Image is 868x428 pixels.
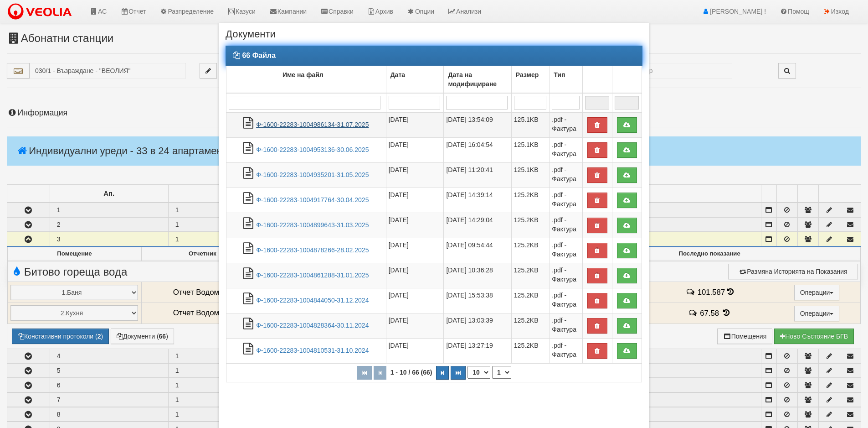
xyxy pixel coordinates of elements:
[386,313,444,338] td: [DATE]
[256,121,369,128] a: Ф-1600-22283-1004986134-31.07.2025
[550,213,583,238] td: .pdf - Фактура
[436,366,449,380] button: Следваща страница
[511,137,549,162] td: 125.1KB
[226,288,642,313] tr: Ф-1600-22283-1004844050-31.12.2024.pdf - Фактура
[444,137,511,162] td: [DATE] 16:04:54
[226,263,642,288] tr: Ф-1600-22283-1004861288-31.01.2025.pdf - Фактура
[390,71,405,78] b: Дата
[226,137,642,162] tr: Ф-1600-22283-1004953136-30.06.2025.pdf - Фактура
[444,112,511,138] td: [DATE] 13:54:09
[550,338,583,363] td: .pdf - Фактура
[388,369,435,376] span: 1 - 10 / 66 (66)
[550,313,583,338] td: .pdf - Фактура
[386,263,444,288] td: [DATE]
[444,338,511,363] td: [DATE] 13:27:19
[256,171,369,178] a: Ф-1600-22283-1004935201-31.05.2025
[444,213,511,238] td: [DATE] 14:29:04
[386,188,444,213] td: [DATE]
[451,366,466,380] button: Последна страница
[550,188,583,213] td: .pdf - Фактура
[467,366,490,379] select: Брой редове на страница
[511,66,549,93] td: Размер: No sort applied, activate to apply an ascending sort
[374,366,386,380] button: Предишна страница
[226,213,642,238] tr: Ф-1600-22283-1004899643-31.03.2025.pdf - Фактура
[444,263,511,288] td: [DATE] 10:36:28
[386,162,444,188] td: [DATE]
[357,366,372,380] button: Първа страница
[226,112,642,138] tr: Ф-1600-22283-1004986134-31.07.2025.pdf - Фактура
[282,71,324,78] b: Име на файл
[444,238,511,263] td: [DATE] 09:54:44
[550,238,583,263] td: .pdf - Фактура
[511,213,549,238] td: 125.2KB
[511,188,549,213] td: 125.2KB
[511,313,549,338] td: 125.2KB
[444,188,511,213] td: [DATE] 14:39:14
[444,288,511,313] td: [DATE] 15:53:38
[256,246,369,254] a: Ф-1600-22283-1004878266-28.02.2025
[511,338,549,363] td: 125.2KB
[511,112,549,138] td: 125.1KB
[550,263,583,288] td: .pdf - Фактура
[511,238,549,263] td: 125.2KB
[511,162,549,188] td: 125.1KB
[256,297,369,304] a: Ф-1600-22283-1004844050-31.12.2024
[444,313,511,338] td: [DATE] 13:03:39
[492,366,511,379] select: Страница номер
[511,288,549,313] td: 125.2KB
[444,162,511,188] td: [DATE] 11:20:41
[386,288,444,313] td: [DATE]
[444,66,511,93] td: Дата на модифициране: No sort applied, activate to apply an ascending sort
[226,313,642,338] tr: Ф-1600-22283-1004828364-30.11.2024.pdf - Фактура
[256,322,369,329] a: Ф-1600-22283-1004828364-30.11.2024
[226,338,642,363] tr: Ф-1600-22283-1004810531-31.10.2024.pdf - Фактура
[226,30,276,46] span: Документи
[256,347,369,354] a: Ф-1600-22283-1004810531-31.10.2024
[550,137,583,162] td: .pdf - Фактура
[550,162,583,188] td: .pdf - Фактура
[226,188,642,213] tr: Ф-1600-22283-1004917764-30.04.2025.pdf - Фактура
[256,146,369,153] a: Ф-1600-22283-1004953136-30.06.2025
[242,52,276,59] strong: 66 Файла
[550,112,583,138] td: .pdf - Фактура
[550,288,583,313] td: .pdf - Фактура
[582,66,612,93] td: : No sort applied, activate to apply an ascending sort
[612,66,642,93] td: : No sort applied, activate to apply an ascending sort
[226,238,642,263] tr: Ф-1600-22283-1004878266-28.02.2025.pdf - Фактура
[226,162,642,188] tr: Ф-1600-22283-1004935201-31.05.2025.pdf - Фактура
[386,112,444,138] td: [DATE]
[448,71,497,88] b: Дата на модифициране
[386,137,444,162] td: [DATE]
[386,66,444,93] td: Дата: No sort applied, activate to apply an ascending sort
[226,66,386,93] td: Име на файл: No sort applied, activate to apply an ascending sort
[386,338,444,363] td: [DATE]
[256,221,369,229] a: Ф-1600-22283-1004899643-31.03.2025
[511,263,549,288] td: 125.2KB
[386,238,444,263] td: [DATE]
[550,66,583,93] td: Тип: No sort applied, activate to apply an ascending sort
[256,196,369,204] a: Ф-1600-22283-1004917764-30.04.2025
[554,71,565,78] b: Тип
[256,271,369,279] a: Ф-1600-22283-1004861288-31.01.2025
[516,71,539,78] b: Размер
[386,213,444,238] td: [DATE]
